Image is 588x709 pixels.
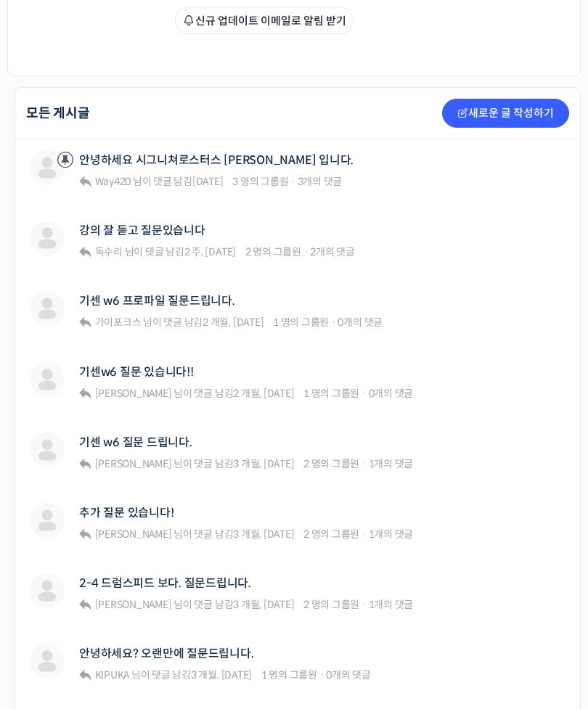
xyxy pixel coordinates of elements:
[303,457,359,470] span: 2 명의 그룹원
[184,245,236,258] a: 2 주, [DATE]
[93,387,172,400] a: [PERSON_NAME]
[93,668,252,681] span: 님이 댓글 남김
[233,457,294,470] a: 3 개월, [DATE]
[95,245,123,258] span: 독수리
[319,668,324,681] span: ·
[362,387,367,400] span: ·
[369,598,414,611] span: 1개의 댓글
[37,482,63,493] span: ホーム
[93,175,224,188] span: 님이 댓글 남김
[442,99,569,128] a: 새로운 글 작성하기
[93,668,129,681] a: KIPUKA
[338,316,383,329] span: 0개의 댓글
[26,107,90,120] h2: 모든 게시글
[79,365,194,379] a: 기센w6 질문 있습니다!!
[95,457,172,470] span: [PERSON_NAME]
[369,528,414,541] span: 1개의 댓글
[331,316,336,329] span: ·
[79,435,192,449] a: 기센 w6 질문 드립니다.
[362,598,367,611] span: ·
[93,457,295,470] span: 님이 댓글 남김
[93,316,142,329] a: 가이포크스
[187,460,279,496] a: 設定
[362,457,367,470] span: ·
[93,457,172,470] a: [PERSON_NAME]
[326,668,371,681] span: 0개의 댓글
[369,387,414,400] span: 0개의 댓글
[79,647,253,660] a: 안녕하세요? 오랜만에 질문드립니다.
[303,598,359,611] span: 2 명의 그룹원
[245,245,301,258] span: 2 명의 그룹원
[93,316,264,329] span: 님이 댓글 남김
[191,668,252,681] a: 3 개월, [DATE]
[362,528,367,541] span: ·
[93,245,236,258] span: 님이 댓글 남김
[95,175,131,188] span: Way420
[369,457,414,470] span: 1개의 댓글
[95,668,130,681] span: KIPUKA
[203,316,264,329] a: 2 개월, [DATE]
[303,387,359,400] span: 1 명의 그룹원
[273,316,329,329] span: 1 명의 그룹원
[93,528,172,541] a: [PERSON_NAME]
[232,175,288,188] span: 3 명의 그룹원
[95,598,172,611] span: [PERSON_NAME]
[93,528,295,541] span: 님이 댓글 남김
[93,598,172,611] a: [PERSON_NAME]
[261,668,317,681] span: 1 명의 그룹원
[95,528,172,541] span: [PERSON_NAME]
[79,224,205,237] a: 강의 잘 듣고 질문있습니다
[4,460,96,496] a: ホーム
[303,528,359,541] span: 2 명의 그룹원
[224,482,242,493] span: 設定
[233,598,294,611] a: 3 개월, [DATE]
[79,576,251,590] a: 2-4 드럼스피드 보다. 질문드립니다.
[79,506,173,520] a: 추가 질문 있습니다!
[79,294,235,308] a: 기센 w6 프로파일 질문드립니다.
[124,483,159,494] span: チャット
[310,245,355,258] span: 2개의 댓글
[95,316,142,329] span: 가이포크스
[95,387,172,400] span: [PERSON_NAME]
[303,245,309,258] span: ·
[93,598,295,611] span: 님이 댓글 남김
[233,528,294,541] a: 3 개월, [DATE]
[93,387,295,400] span: 님이 댓글 남김
[93,245,123,258] a: 독수리
[298,175,343,188] span: 3개의 댓글
[93,175,131,188] a: Way420
[79,153,354,167] a: 안녕하세요 시그니쳐로스터스 [PERSON_NAME] 입니다.
[290,175,295,188] span: ·
[175,7,354,34] button: 신규 업데이트 이메일로 알림 받기
[192,175,224,188] a: [DATE]
[233,387,294,400] a: 2 개월, [DATE]
[96,460,187,496] a: チャット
